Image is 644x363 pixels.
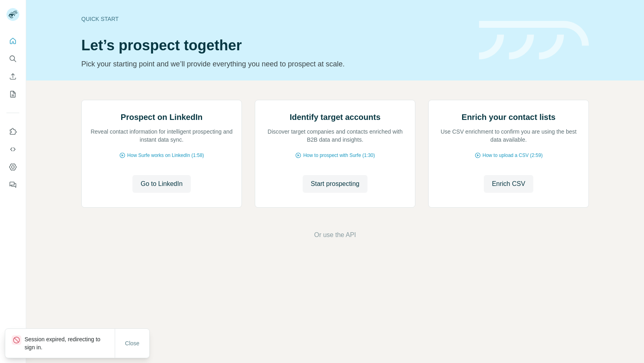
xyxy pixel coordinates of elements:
[6,69,19,84] button: Enrich CSV
[484,175,533,193] button: Enrich CSV
[462,111,555,123] h2: Enrich your contact lists
[437,128,580,144] p: Use CSV enrichment to confirm you are using the best data available.
[483,152,543,159] span: How to upload a CSV (2:59)
[120,336,145,351] button: Close
[492,179,525,189] span: Enrich CSV
[314,230,356,240] button: Or use the API
[125,339,140,347] span: Close
[263,128,407,144] p: Discover target companies and contacts enriched with B2B data and insights.
[303,175,367,193] button: Start prospecting
[132,175,190,193] button: Go to LinkedIn
[6,124,19,139] button: Use Surfe on LinkedIn
[90,128,233,144] p: Reveal contact information for intelligent prospecting and instant data sync.
[6,34,19,48] button: Quick start
[121,111,202,123] h2: Prospect on LinkedIn
[127,152,204,159] span: How Surfe works on LinkedIn (1:58)
[311,179,359,189] span: Start prospecting
[6,142,19,157] button: Use Surfe API
[479,21,589,60] img: banner
[303,152,375,159] span: How to prospect with Surfe (1:30)
[6,87,19,101] button: My lists
[81,58,469,70] p: Pick your starting point and we’ll provide everything you need to prospect at scale.
[81,37,469,54] h1: Let’s prospect together
[140,179,182,189] span: Go to LinkedIn
[290,111,381,123] h2: Identify target accounts
[25,335,115,351] p: Session expired, redirecting to sign in.
[6,177,19,192] button: Feedback
[81,15,469,23] div: Quick start
[6,52,19,66] button: Search
[6,160,19,174] button: Dashboard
